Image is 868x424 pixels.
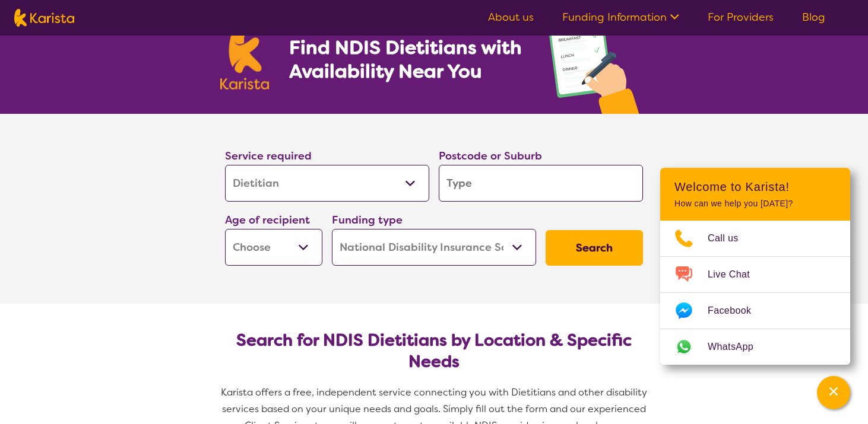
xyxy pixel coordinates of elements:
label: Postcode or Suburb [439,149,542,163]
label: Service required [225,149,312,163]
ul: Choose channel [660,221,850,365]
button: Search [546,230,643,266]
span: Live Chat [708,266,764,283]
img: Karista logo [14,9,74,27]
h2: Welcome to Karista! [674,180,836,194]
span: Facebook [708,302,765,320]
h1: Find NDIS Dietitians with Availability Near You [289,36,524,83]
a: About us [488,10,534,24]
label: Funding type [332,213,403,227]
p: How can we help you [DATE]? [674,199,836,209]
h2: Search for NDIS Dietitians by Location & Specific Needs [235,330,633,372]
a: Web link opens in a new tab. [660,329,850,365]
div: Channel Menu [660,168,850,365]
label: Age of recipient [225,213,310,227]
a: Blog [802,10,825,24]
a: For Providers [708,10,774,24]
img: dietitian [544,10,648,114]
a: Funding Information [562,10,679,24]
input: Type [439,165,643,202]
span: Call us [708,229,753,247]
img: Karista logo [220,25,269,90]
span: WhatsApp [708,338,768,356]
button: Channel Menu [817,376,850,409]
